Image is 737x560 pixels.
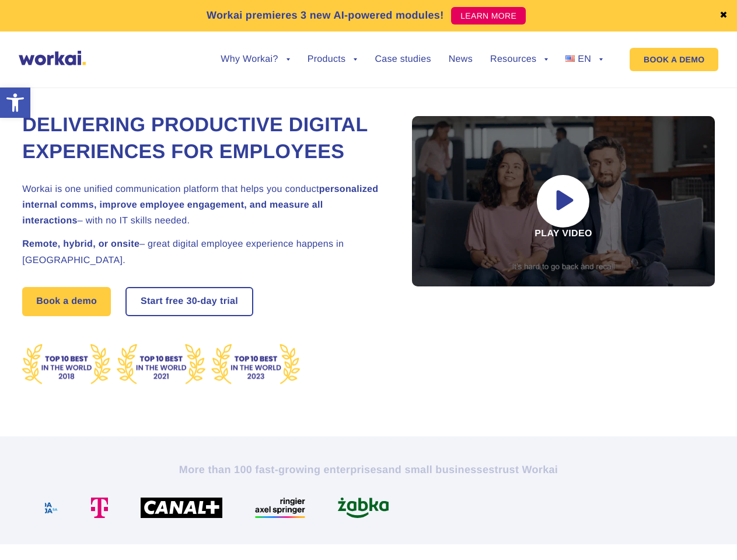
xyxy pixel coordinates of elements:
i: and small businesses [382,464,494,475]
h1: Delivering Productive Digital Experiences for Employees [22,112,384,166]
div: Play video [412,116,715,286]
a: ✖ [719,11,728,20]
strong: Remote, hybrid, or onsite [22,239,139,249]
i: 30-day [186,297,217,306]
a: Why Workai? [221,55,289,64]
a: Resources [490,55,548,64]
a: LEARN MORE [451,7,526,24]
a: Products [308,55,358,64]
span: EN [578,54,591,64]
h2: Workai is one unified communication platform that helps you conduct – with no IT skills needed. [22,181,384,229]
p: Workai premieres 3 new AI-powered modules! [207,8,444,23]
a: Start free30-daytrial [127,288,252,315]
a: Case studies [375,55,431,64]
h2: More than 100 fast-growing enterprises trust Workai [45,463,693,477]
h2: – great digital employee experience happens in [GEOGRAPHIC_DATA]. [22,236,384,268]
a: News [449,55,473,64]
strong: personalized internal comms, improve employee engagement, and measure all interactions [22,184,378,226]
a: Book a demo [22,287,111,316]
a: BOOK A DEMO [630,48,718,71]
